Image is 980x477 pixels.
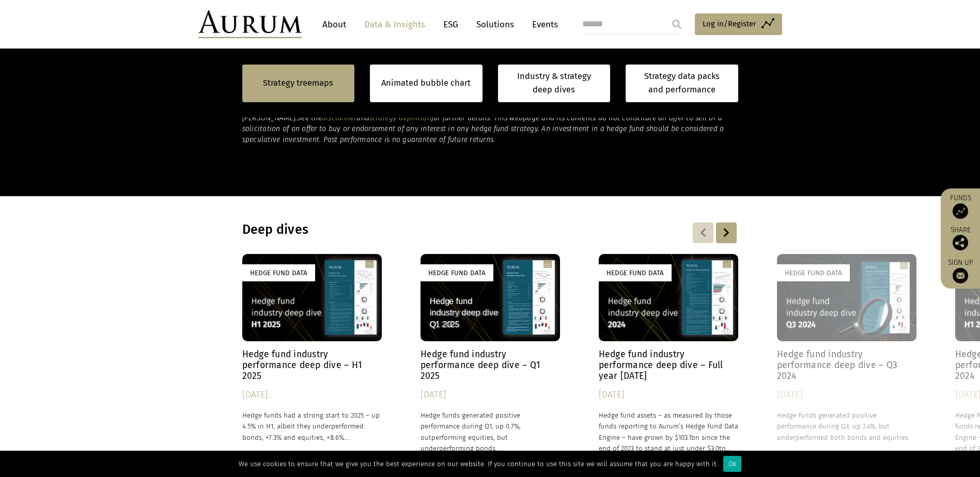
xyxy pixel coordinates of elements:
div: Hedge Fund Data [599,264,672,281]
div: [DATE] [777,388,916,402]
em: Information in the database is derived from multiple sources including Aurum’s own research, regu... [242,92,727,122]
input: Submit [666,14,687,35]
p: Hedge funds had a strong start to 2025 – up 4.5% in H1, albeit they underperformed bonds, +7.3% a... [242,410,382,442]
a: Hedge Fund Data Hedge fund industry performance deep dive – Q1 2025 [DATE] Hedge funds generated ... [421,254,560,454]
div: [DATE] [421,388,560,402]
div: Hedge Fund Data [242,264,315,281]
a: Log in/Register [695,13,782,35]
img: Share this post [953,235,968,250]
div: Hedge Fund Data [421,264,493,281]
div: [DATE] [599,388,738,402]
a: ESG [438,15,463,34]
a: Events [527,15,558,34]
a: disclaimer [322,114,357,122]
h4: Hedge fund industry performance deep dive – Q3 2024 [777,349,916,381]
em: and [356,114,369,122]
div: Ok [723,456,741,472]
img: Sign up to our newsletter [953,268,968,283]
div: Share [946,227,975,250]
a: Hedge Fund Data Hedge fund industry performance deep dive – Full year [DATE] [DATE] Hedge fund as... [599,254,738,454]
a: Strategy data packs and performance [626,65,738,102]
a: Industry & strategy deep dives [498,65,611,102]
a: Funds [946,194,975,219]
h3: Deep dives [242,222,605,237]
a: Solutions [471,15,519,34]
img: Aurum [198,10,302,38]
a: strategy definition [369,114,431,122]
h4: Hedge fund industry performance deep dive – H1 2025 [242,349,382,381]
em: for further details. This webpage and its contents do not constitute an offer to sell or a solici... [242,114,724,144]
p: Hedge funds generated positive performance during Q1, up 0.7%, outperforming equities, but underp... [421,410,560,454]
p: Hedge funds generated positive performance during Q3, up 2.4%, but underperformed both bonds and ... [777,410,916,442]
em: See the [297,114,322,122]
a: Hedge Fund Data Hedge fund industry performance deep dive – H1 2025 [DATE] Hedge funds had a stro... [242,254,382,454]
a: Sign up [946,258,975,283]
div: Hedge Fund Data [777,264,850,281]
a: Strategy treemaps [263,76,333,90]
div: [DATE] [242,388,382,402]
h4: Hedge fund industry performance deep dive – Q1 2025 [421,349,560,381]
a: Data & Insights [359,15,430,34]
h4: Hedge fund industry performance deep dive – Full year [DATE] [599,349,738,381]
img: Access Funds [953,203,968,219]
a: Animated bubble chart [381,76,471,90]
p: Hedge fund assets – as measured by those funds reporting to Aurum’s Hedge Fund Data Engine – have... [599,410,738,454]
a: About [317,15,351,34]
span: Log in/Register [703,18,756,30]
